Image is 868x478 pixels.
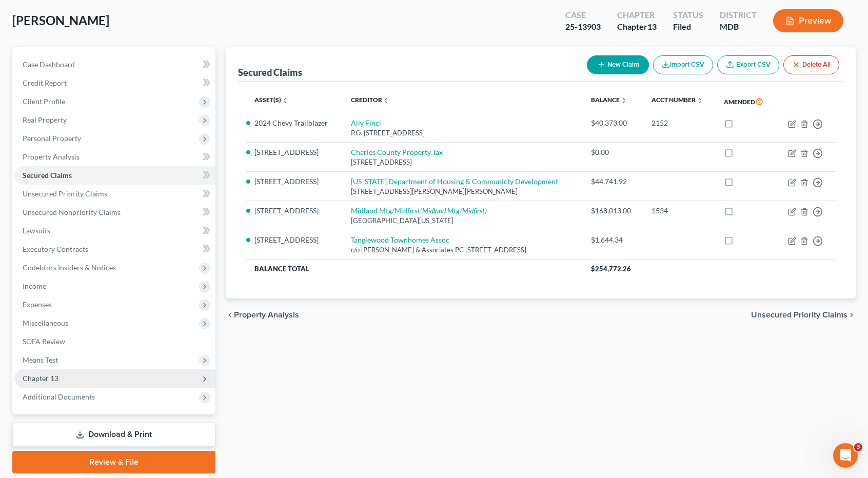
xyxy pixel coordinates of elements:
[254,147,334,157] li: [STREET_ADDRESS]
[652,96,703,104] a: Acct Number unfold_more
[716,90,776,113] th: Amended
[617,9,657,21] div: Chapter
[23,171,72,180] span: Secured Claims
[23,318,68,327] span: Miscellaneous
[383,97,389,104] i: unfold_more
[254,206,334,216] li: [STREET_ADDRESS]
[254,96,288,104] a: Asset(s) unfold_more
[591,118,635,128] div: $40,373.00
[617,21,657,33] div: Chapter
[717,55,779,74] a: Export CSV
[720,9,757,21] div: District
[773,9,843,32] button: Preview
[254,235,334,245] li: [STREET_ADDRESS]
[565,21,601,33] div: 25-13903
[14,74,215,92] a: Credit Report
[854,443,862,451] span: 3
[23,300,52,309] span: Expenses
[23,115,67,124] span: Real Property
[23,97,65,106] span: Client Profile
[14,332,215,351] a: SOFA Review
[720,21,757,33] div: MDB
[238,66,302,78] div: Secured Claims
[591,147,635,157] div: $0.00
[23,282,46,290] span: Income
[246,260,583,278] th: Balance Total
[23,134,81,143] span: Personal Property
[282,97,288,104] i: unfold_more
[14,222,215,240] a: Lawsuits
[351,96,389,104] a: Creditor unfold_more
[697,97,703,104] i: unfold_more
[565,9,601,21] div: Case
[12,451,215,473] a: Review & File
[23,245,88,253] span: Executory Contracts
[591,206,635,216] div: $168,013.00
[591,176,635,187] div: $44,741.92
[14,55,215,74] a: Case Dashboard
[351,177,558,186] a: [US_STATE] Department of Housing & Communicty Development
[23,226,50,235] span: Lawsuits
[23,263,116,272] span: Codebtors Insiders & Notices
[351,128,575,138] div: P.O. [STREET_ADDRESS]
[226,311,234,319] i: chevron_left
[621,97,627,104] i: unfold_more
[673,21,703,33] div: Filed
[351,157,575,167] div: [STREET_ADDRESS]
[351,216,575,226] div: [GEOGRAPHIC_DATA][US_STATE]
[14,166,215,185] a: Secured Claims
[14,185,215,203] a: Unsecured Priority Claims
[12,423,215,447] a: Download & Print
[653,55,713,74] button: Import CSV
[591,265,631,273] span: $254,772.26
[673,9,703,21] div: Status
[254,118,334,128] li: 2024 Chevy Trailblazer
[14,148,215,166] a: Property Analysis
[226,311,299,319] button: chevron_left Property Analysis
[647,22,657,31] span: 13
[23,337,65,346] span: SOFA Review
[351,118,381,127] a: Ally Fincl
[23,152,80,161] span: Property Analysis
[591,96,627,104] a: Balance unfold_more
[23,355,58,364] span: Means Test
[783,55,839,74] button: Delete All
[587,55,649,74] button: New Claim
[751,311,847,319] span: Unsecured Priority Claims
[351,235,449,244] a: Tanglewood Townhomes Assoc
[254,176,334,187] li: [STREET_ADDRESS]
[847,311,856,319] i: chevron_right
[751,311,856,319] button: Unsecured Priority Claims chevron_right
[351,148,443,156] a: Charles County Property Tax
[652,206,708,216] div: 1534
[351,206,487,215] a: Midland Mtg/Midfirst(Midland Mtg/Midfirst)
[652,118,708,128] div: 2152
[14,203,215,222] a: Unsecured Nonpriority Claims
[351,245,575,255] div: c/o [PERSON_NAME] & Associates PC [STREET_ADDRESS]
[23,78,67,87] span: Credit Report
[12,13,109,28] span: [PERSON_NAME]
[23,374,58,383] span: Chapter 13
[14,240,215,258] a: Executory Contracts
[23,60,75,69] span: Case Dashboard
[420,206,487,215] i: (Midland Mtg/Midfirst)
[23,392,95,401] span: Additional Documents
[23,208,121,216] span: Unsecured Nonpriority Claims
[234,311,299,319] span: Property Analysis
[833,443,858,468] iframe: Intercom live chat
[351,187,575,196] div: [STREET_ADDRESS][PERSON_NAME][PERSON_NAME]
[591,235,635,245] div: $1,644.34
[23,189,107,198] span: Unsecured Priority Claims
